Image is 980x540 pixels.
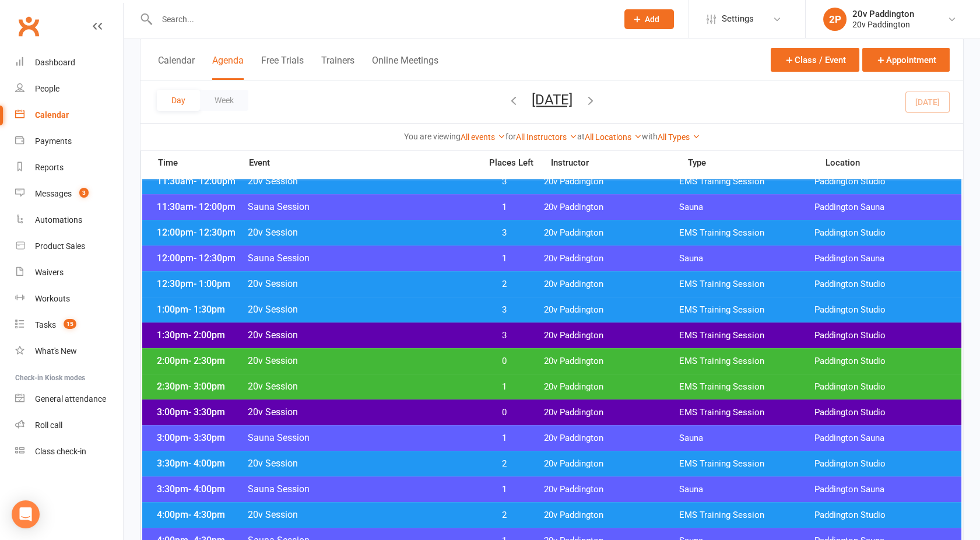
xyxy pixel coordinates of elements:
[247,381,474,392] span: 20v Session
[247,483,474,495] span: Sauna Session
[247,458,474,469] span: 20v Session
[14,12,43,41] a: Clubworx
[544,279,679,290] span: 20v Paddington
[577,132,585,141] strong: at
[154,381,247,392] span: 2:30pm
[544,202,679,213] span: 20v Paddington
[404,132,461,141] strong: You are viewing
[474,356,535,367] span: 0
[852,9,914,19] div: 20v Paddington
[679,202,814,213] span: Sauna
[154,227,247,238] span: 12:00pm
[35,84,59,93] div: People
[247,278,474,289] span: 20v Session
[679,484,814,495] span: Sauna
[154,304,247,315] span: 1:00pm
[154,458,247,469] span: 3:30pm
[474,381,535,392] span: 1
[15,439,123,465] a: Class kiosk mode
[15,286,123,312] a: Workouts
[154,176,247,187] span: 11:30am
[247,227,474,238] span: 20v Session
[474,279,535,290] span: 2
[194,253,236,264] span: - 12:30pm
[15,412,123,439] a: Roll call
[544,510,679,521] span: 20v Paddington
[544,407,679,418] span: 20v Paddington
[153,11,609,27] input: Search...
[35,241,85,251] div: Product Sales
[642,132,658,141] strong: with
[35,346,77,356] div: What's New
[658,132,700,142] a: All Types
[679,176,814,187] span: EMS Training Session
[188,355,225,366] span: - 2:30pm
[544,381,679,392] span: 20v Paddington
[247,329,474,341] span: 20v Session
[12,500,40,528] div: Open Intercom Messenger
[771,48,859,72] button: Class / Event
[35,110,69,120] div: Calendar
[35,394,106,404] div: General attendance
[15,50,123,76] a: Dashboard
[35,447,86,456] div: Class check-in
[15,181,123,207] a: Messages 3
[823,8,846,31] div: 2P
[155,157,248,171] span: Time
[188,509,225,520] span: - 4:30pm
[194,278,230,289] span: - 1:00pm
[474,304,535,315] span: 3
[679,279,814,290] span: EMS Training Session
[35,294,70,303] div: Workouts
[247,509,474,520] span: 20v Session
[474,253,535,264] span: 1
[544,356,679,367] span: 20v Paddington
[505,132,516,141] strong: for
[188,381,225,392] span: - 3:00pm
[188,458,225,469] span: - 4:00pm
[814,253,950,264] span: Paddington Sauna
[15,155,123,181] a: Reports
[154,483,247,495] span: 3:30pm
[194,176,236,187] span: - 12:00pm
[481,159,542,167] span: Places Left
[15,76,123,102] a: People
[474,510,535,521] span: 2
[722,6,754,32] span: Settings
[679,304,814,315] span: EMS Training Session
[15,260,123,286] a: Waivers
[321,55,354,80] button: Trainers
[248,157,481,169] span: Event
[15,102,123,128] a: Calendar
[474,202,535,213] span: 1
[200,90,248,111] button: Week
[814,304,950,315] span: Paddington Studio
[474,458,535,469] span: 2
[15,207,123,233] a: Automations
[35,58,75,67] div: Dashboard
[35,136,72,146] div: Payments
[15,233,123,260] a: Product Sales
[474,484,535,495] span: 1
[154,355,247,366] span: 2:00pm
[188,406,225,418] span: - 3:30pm
[679,381,814,392] span: EMS Training Session
[814,381,950,392] span: Paddington Studio
[247,176,474,187] span: 20v Session
[814,227,950,239] span: Paddington Studio
[64,319,76,329] span: 15
[247,201,474,212] span: Sauna Session
[188,483,225,495] span: - 4:00pm
[35,189,72,198] div: Messages
[154,432,247,443] span: 3:00pm
[544,176,679,187] span: 20v Paddington
[679,458,814,469] span: EMS Training Session
[474,227,535,239] span: 3
[544,433,679,444] span: 20v Paddington
[35,268,64,277] div: Waivers
[544,458,679,469] span: 20v Paddington
[544,227,679,239] span: 20v Paddington
[15,128,123,155] a: Payments
[814,484,950,495] span: Paddington Sauna
[679,227,814,239] span: EMS Training Session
